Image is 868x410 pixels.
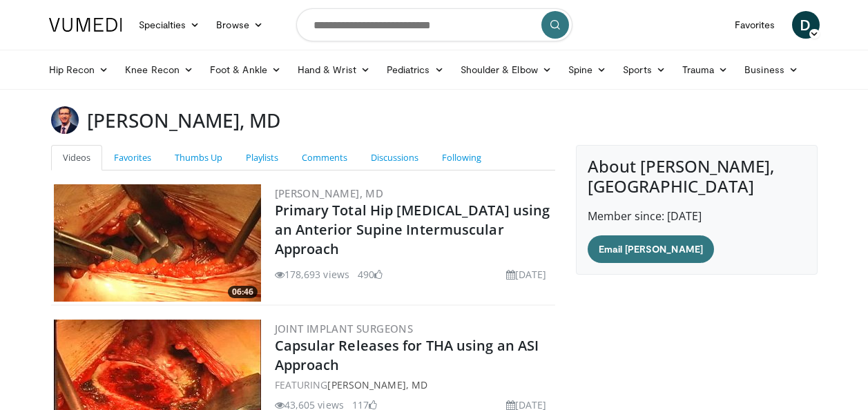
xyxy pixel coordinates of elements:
a: Videos [51,145,102,170]
a: Browse [208,11,271,39]
a: [PERSON_NAME], MD [327,378,427,391]
span: 06:46 [228,286,258,298]
a: Capsular Releases for THA using an ASI Approach [275,336,539,374]
a: Comments [290,145,359,170]
a: [PERSON_NAME], MD [275,186,384,200]
a: Playlists [234,145,290,170]
a: Specialties [131,11,209,39]
a: Hand & Wrist [289,56,378,84]
h4: About [PERSON_NAME], [GEOGRAPHIC_DATA] [588,157,806,197]
img: 263423_3.png.300x170_q85_crop-smart_upscale.jpg [54,184,261,302]
a: Foot & Ankle [202,56,289,84]
a: Knee Recon [117,56,202,84]
h3: [PERSON_NAME], MD [87,106,280,134]
a: Following [430,145,493,170]
a: Shoulder & Elbow [452,56,560,84]
a: D [792,11,820,39]
a: Discussions [359,145,430,170]
a: Joint Implant Surgeons [275,322,414,335]
li: 490 [358,267,383,282]
a: Favorites [726,11,784,39]
a: Hip Recon [41,56,117,84]
a: Sports [615,56,674,84]
input: Search topics, interventions [296,8,572,41]
a: Email [PERSON_NAME] [588,235,714,263]
li: [DATE] [506,267,547,282]
li: 178,693 views [275,267,349,282]
img: VuMedi Logo [49,18,122,32]
p: Member since: [DATE] [588,208,806,224]
a: Primary Total Hip [MEDICAL_DATA] using an Anterior Supine Intermuscular Approach [275,201,550,258]
a: Pediatrics [378,56,452,84]
img: Avatar [51,106,79,134]
a: Spine [560,56,615,84]
a: Trauma [674,56,737,84]
div: FEATURING [275,378,552,392]
a: Thumbs Up [163,145,234,170]
a: 06:46 [54,184,261,302]
a: Business [736,56,807,84]
a: Favorites [102,145,163,170]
